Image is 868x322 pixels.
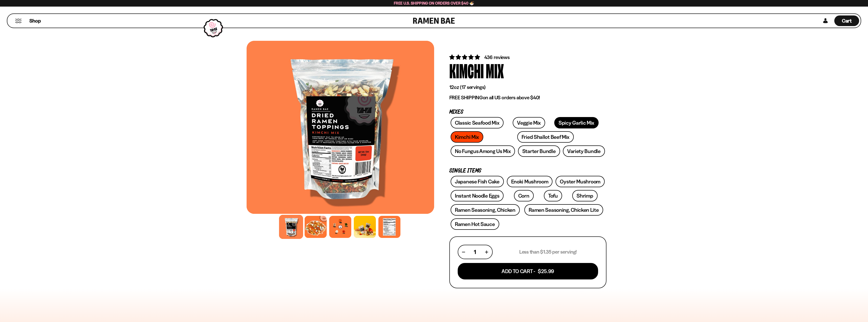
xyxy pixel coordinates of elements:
a: Enoki Mushroom [507,176,553,187]
a: Starter Bundle [518,145,560,157]
span: 4.76 stars [449,54,481,60]
p: Single Items [449,168,606,173]
span: 1 [474,249,476,255]
p: on all US orders above $40! [449,94,606,101]
a: Ramen Seasoning, Chicken Lite [524,204,603,216]
a: Shop [29,15,41,26]
p: Less than $1.35 per serving! [519,249,577,255]
a: Veggie Mix [513,117,545,128]
strong: FREE SHIPPING [449,94,483,101]
a: Classic Seafood Mix [451,117,504,128]
button: Add To Cart - $25.99 [458,263,598,279]
div: Mix [486,61,504,80]
button: Mobile Menu Trigger [15,19,22,23]
p: Mixes [449,110,606,115]
a: Shrimp [572,190,597,201]
a: Corn [514,190,534,201]
a: Japanese Fish Cake [451,176,504,187]
a: Fried Shallot Beef Mix [517,131,574,143]
a: Instant Noodle Eggs [451,190,504,201]
a: Tofu [544,190,562,201]
a: Variety Bundle [563,145,605,157]
div: Kimchi [449,61,484,80]
a: Ramen Seasoning, Chicken [451,204,520,216]
a: Ramen Hot Sauce [451,218,499,230]
div: Cart [834,14,859,28]
a: Spicy Garlic Mix [554,117,599,128]
a: No Fungus Among Us Mix [451,145,515,157]
span: Cart [842,18,852,24]
p: 12oz (17 servings) [449,84,606,90]
a: Oyster Mushroom [556,176,605,187]
span: Shop [29,17,41,24]
span: 436 reviews [484,54,510,60]
span: Free U.S. Shipping on Orders over $40 🍜 [394,1,474,6]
